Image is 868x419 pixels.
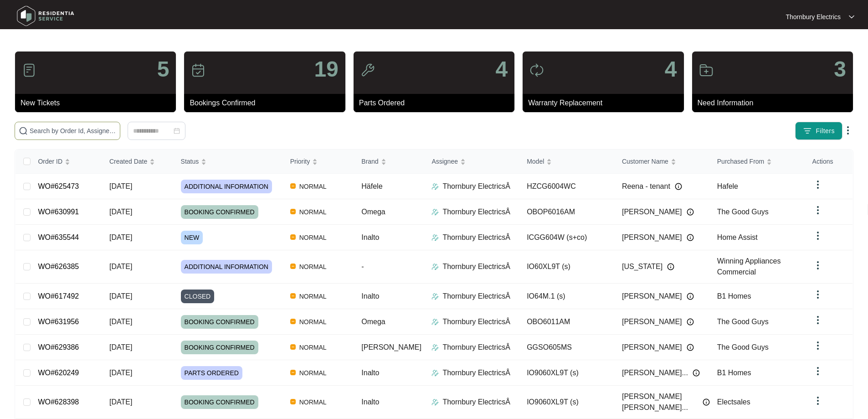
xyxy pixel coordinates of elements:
p: Thornbury ElectricsÂ [442,342,510,353]
th: Status [174,150,283,174]
img: dropdown arrow [812,179,823,190]
td: HZCG6004WC [519,174,615,199]
img: search-icon [19,126,28,135]
th: Created Date [102,150,174,174]
img: Info icon [687,293,694,300]
p: Thornbury ElectricsÂ [442,291,510,302]
span: [DATE] [109,292,132,300]
span: CLOSED [181,290,215,303]
th: Customer Name [615,150,710,174]
p: 4 [665,58,677,80]
p: Warranty Replacement [528,98,683,109]
img: Assigner Icon [431,208,439,216]
a: WO#628398 [38,398,79,406]
span: Reena - tenant [622,181,670,192]
span: [PERSON_NAME] [PERSON_NAME]... [622,391,698,413]
span: [PERSON_NAME] [622,232,682,243]
span: BOOKING CONFIRMED [181,341,258,354]
span: [PERSON_NAME] [622,342,682,353]
img: icon [22,63,36,78]
span: NORMAL [296,261,330,272]
span: Brand [361,156,378,166]
img: Vercel Logo [290,264,296,269]
img: dropdown arrow [812,315,823,326]
span: Inalto [361,292,379,300]
span: [DATE] [109,263,132,270]
img: Assigner Icon [431,263,439,270]
span: Purchased From [717,156,764,166]
a: WO#630991 [38,208,79,216]
img: Vercel Logo [290,183,296,189]
p: Thornbury ElectricsÂ [442,261,510,272]
img: dropdown arrow [812,289,823,300]
img: Assigner Icon [431,183,439,190]
span: [PERSON_NAME] [622,291,682,302]
span: [DATE] [109,318,132,326]
p: Parts Ordered [359,98,514,109]
span: The Good Guys [717,318,769,326]
img: icon [191,63,205,78]
span: Customer Name [622,156,668,166]
span: ADDITIONAL INFORMATION [181,180,272,193]
p: Bookings Confirmed [190,98,345,109]
a: WO#631956 [38,318,79,326]
img: filter icon [803,126,812,135]
img: Vercel Logo [290,399,296,404]
span: [DATE] [109,369,132,377]
th: Assignee [424,150,519,174]
img: icon [699,63,714,78]
img: dropdown arrow [812,366,823,377]
span: Hafele [717,182,738,190]
span: [PERSON_NAME] [622,316,682,327]
th: Model [519,150,615,174]
img: Vercel Logo [290,370,296,375]
span: The Good Guys [717,343,769,351]
span: Home Assist [717,233,758,241]
img: Assigner Icon [431,398,439,406]
img: Assigner Icon [431,293,439,300]
img: Info icon [703,398,710,406]
span: B1 Homes [717,369,751,377]
span: BOOKING CONFIRMED [181,315,258,329]
span: B1 Homes [717,292,751,300]
img: Info icon [687,234,694,241]
span: [DATE] [109,398,132,406]
img: dropdown arrow [842,125,853,136]
p: Thornbury ElectricsÂ [442,316,510,327]
span: Model [527,156,544,166]
th: Brand [354,150,424,174]
th: Purchased From [710,150,805,174]
span: NORMAL [296,232,330,243]
img: Info icon [687,318,694,326]
td: IO9060XL9T (s) [519,360,615,386]
p: 5 [157,58,169,80]
img: Assigner Icon [431,369,439,377]
img: Info icon [675,183,682,190]
img: dropdown arrow [812,340,823,351]
a: WO#625473 [38,182,79,190]
button: filter iconFilters [795,122,842,140]
td: OBOP6016AM [519,199,615,225]
span: Order ID [38,156,62,166]
img: dropdown arrow [812,205,823,216]
img: dropdown arrow [812,395,823,406]
input: Search by Order Id, Assignee Name, Customer Name, Brand and Model [30,126,116,136]
span: [DATE] [109,182,132,190]
span: ADDITIONAL INFORMATION [181,260,272,274]
img: Info icon [693,369,700,377]
span: Omega [361,318,385,326]
span: NORMAL [296,342,330,353]
td: IO9060XL9T (s) [519,386,615,419]
span: Omega [361,208,385,216]
span: - [361,263,364,270]
a: WO#626385 [38,263,79,270]
img: icon [529,63,544,78]
p: 19 [314,58,338,80]
span: [PERSON_NAME] [622,207,682,217]
span: [PERSON_NAME]... [622,367,688,378]
td: ICGG604W (s+co) [519,225,615,250]
img: Assigner Icon [431,318,439,326]
span: Created Date [109,156,147,166]
p: Thornbury ElectricsÂ [442,367,510,378]
span: Assignee [431,156,458,166]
